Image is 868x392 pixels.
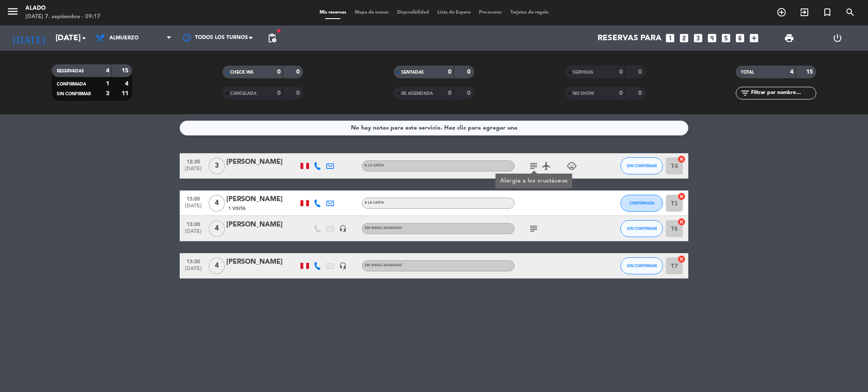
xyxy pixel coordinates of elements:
[364,264,402,267] span: Sin menú asignado
[25,13,100,21] div: [DATE] 7. septiembre - 09:17
[106,68,109,74] strong: 4
[296,90,301,96] strong: 0
[721,33,732,44] i: looks_5
[448,90,451,96] strong: 0
[506,10,553,15] span: Tarjetas de regalo
[339,225,347,232] i: headset_mic
[364,226,402,230] span: Sin menú asignado
[677,155,686,163] i: cancel
[467,69,472,75] strong: 0
[351,10,393,15] span: Mapa de mesas
[183,229,204,238] span: [DATE]
[598,33,662,43] span: Reservas para
[6,5,19,21] button: menu
[106,91,109,97] strong: 3
[740,88,750,98] i: filter_list
[230,70,253,75] span: CHECK INS
[573,70,593,75] span: SERVIDAS
[183,193,204,203] span: 13:00
[226,257,298,268] div: [PERSON_NAME]
[679,33,690,44] i: looks_two
[665,33,676,44] i: looks_one
[339,262,347,270] i: headset_mic
[813,25,862,51] div: LOG OUT
[620,220,663,237] button: SIN CONFIRMAR
[620,257,663,274] button: SIN CONFIRMAR
[209,220,225,237] span: 4
[230,91,256,96] span: CANCELADA
[845,7,855,17] i: search
[183,203,204,213] span: [DATE]
[677,218,686,226] i: cancel
[741,70,754,75] span: TOTAL
[277,69,281,75] strong: 0
[629,201,654,205] span: CONFIRMADA
[475,10,506,15] span: Pre-acceso
[433,10,475,15] span: Lista de Espera
[6,5,19,18] i: menu
[122,68,130,74] strong: 15
[734,33,746,44] i: looks_6
[57,69,84,73] span: RESERVADAS
[125,81,130,87] strong: 4
[627,226,657,231] span: SIN CONFIRMAR
[448,69,451,75] strong: 0
[122,91,130,97] strong: 11
[296,69,301,75] strong: 0
[748,33,759,44] i: add_box
[183,156,204,166] span: 12:30
[267,33,277,43] span: pending_actions
[790,69,793,75] strong: 4
[627,163,657,168] span: SIN CONFIRMAR
[627,263,657,268] span: SIN CONFIRMAR
[183,219,204,229] span: 13:00
[226,219,298,230] div: [PERSON_NAME]
[784,33,794,43] span: print
[776,7,787,17] i: add_circle_outline
[750,88,816,98] input: Filtrar por nombre...
[467,90,472,96] strong: 0
[25,4,100,13] div: Alado
[832,33,843,43] i: power_settings_new
[183,166,204,176] span: [DATE]
[677,192,686,201] i: cancel
[806,69,815,75] strong: 15
[79,33,89,43] i: arrow_drop_down
[106,81,109,87] strong: 1
[401,91,433,96] span: RE AGENDADA
[228,205,245,212] span: 1 Visita
[226,157,298,168] div: [PERSON_NAME]
[620,157,663,174] button: SIN CONFIRMAR
[364,164,384,167] span: A la carta
[822,7,832,17] i: turned_in_not
[351,123,517,133] div: No hay notas para este servicio. Haz clic para agregar una
[209,195,225,212] span: 4
[677,255,686,263] i: cancel
[315,10,351,15] span: Mis reservas
[226,194,298,205] div: [PERSON_NAME]
[364,201,384,204] span: A la carta
[57,82,86,86] span: CONFIRMADA
[109,35,139,41] span: Almuerzo
[541,161,551,171] i: airplanemode_active
[209,257,225,274] span: 4
[573,91,594,96] span: NO SHOW
[638,69,643,75] strong: 0
[393,10,433,15] span: Disponibilidad
[529,224,539,234] i: subject
[500,177,568,185] div: Alergia a los crustáceos
[620,195,663,212] button: CONFIRMADA
[6,29,51,47] i: [DATE]
[183,256,204,266] span: 13:30
[693,33,704,44] i: looks_3
[567,161,577,171] i: child_care
[277,90,281,96] strong: 0
[276,28,281,33] span: fiber_manual_record
[183,266,204,276] span: [DATE]
[799,7,810,17] i: exit_to_app
[638,90,643,96] strong: 0
[209,157,225,174] span: 3
[57,92,91,96] span: SIN CONFIRMAR
[619,69,623,75] strong: 0
[529,161,539,171] i: subject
